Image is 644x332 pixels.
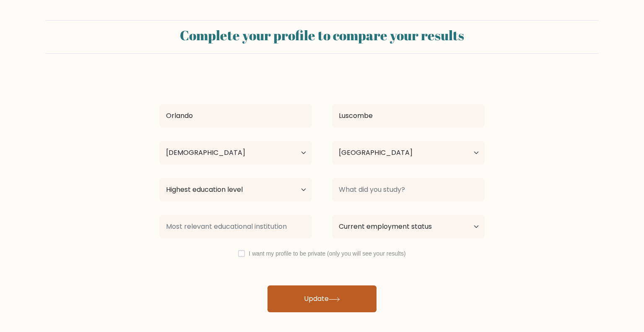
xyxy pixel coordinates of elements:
[332,104,485,128] input: Last name
[50,27,594,43] h2: Complete your profile to compare your results
[332,178,485,201] input: What did you study?
[267,285,377,312] button: Update
[159,104,312,128] input: First name
[249,250,405,257] label: I want my profile to be private (only you will see your results)
[159,215,312,238] input: Most relevant educational institution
